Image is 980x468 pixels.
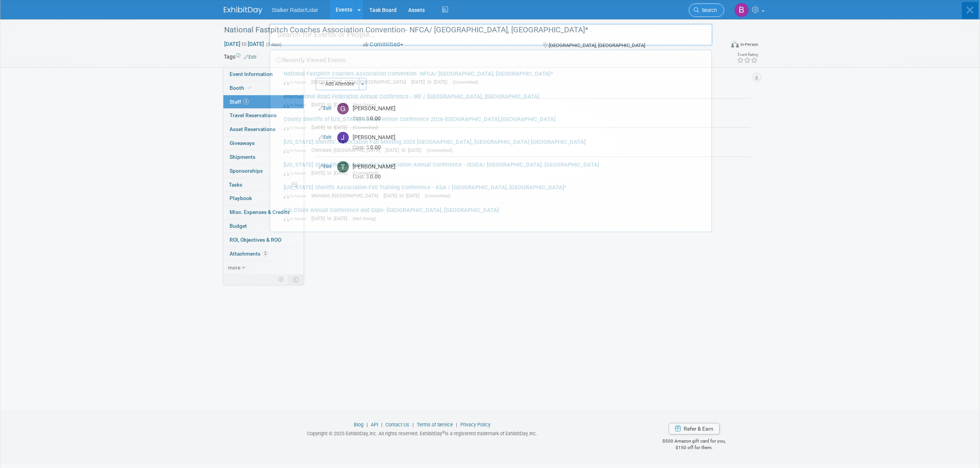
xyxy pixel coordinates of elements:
[280,203,708,226] a: Cal Cities Annual Conference and Expo- [GEOGRAPHIC_DATA], [GEOGRAPHIC_DATA] In-Person [DATE] to [...
[425,193,451,199] span: (Committed)
[280,89,708,112] a: International Road Federation Annual Conference - IRF / [GEOGRAPHIC_DATA], [GEOGRAPHIC_DATA] In-P...
[411,79,451,85] span: [DATE] to [DATE]
[453,79,478,85] span: (Committed)
[284,103,310,108] span: In-Person
[353,125,378,130] span: (Committed)
[284,194,310,199] span: In-Person
[311,147,384,153] span: Cherokee, [GEOGRAPHIC_DATA]
[353,102,376,108] span: (Not Going)
[353,216,376,221] span: (Not Going)
[284,80,310,85] span: In-Person
[311,193,382,199] span: Mulvane, [GEOGRAPHIC_DATA]
[353,170,378,176] span: (Committed)
[284,125,310,130] span: In-Person
[284,216,310,221] span: In-Person
[269,24,713,46] input: Search for Events or People...
[280,112,708,135] a: County Sheriffs of [US_STATE] Annual Winter Conference 2026-[GEOGRAPHIC_DATA],[GEOGRAPHIC_DATA] I...
[311,170,351,176] span: [DATE] to [DATE]
[280,180,708,203] a: [US_STATE] Sheriffs Association Fall Training Conference - KSA / [GEOGRAPHIC_DATA], [GEOGRAPHIC_D...
[384,193,423,199] span: [DATE] to [DATE]
[385,147,425,153] span: [DATE] to [DATE]
[284,171,310,176] span: In-Person
[280,135,708,157] a: [US_STATE] Sheriffs’ Association Fall Meeting 2025 [GEOGRAPHIC_DATA], [GEOGRAPHIC_DATA]-[GEOGRAPH...
[427,148,453,153] span: (Committed)
[274,50,708,67] div: Recently Viewed Events:
[280,158,708,180] a: [US_STATE] State Sheriff's & Deputies Association Annual Conference - ISSDA/ [GEOGRAPHIC_DATA], [...
[311,125,351,130] span: [DATE] to [DATE]
[280,67,708,89] a: National Fastpitch Coaches Association Convention- NFCA/ [GEOGRAPHIC_DATA], [GEOGRAPHIC_DATA]* In...
[311,215,351,221] span: [DATE] to [DATE]
[311,79,410,85] span: [GEOGRAPHIC_DATA], [GEOGRAPHIC_DATA]
[284,148,310,153] span: In-Person
[311,102,351,108] span: [DATE] to [DATE]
